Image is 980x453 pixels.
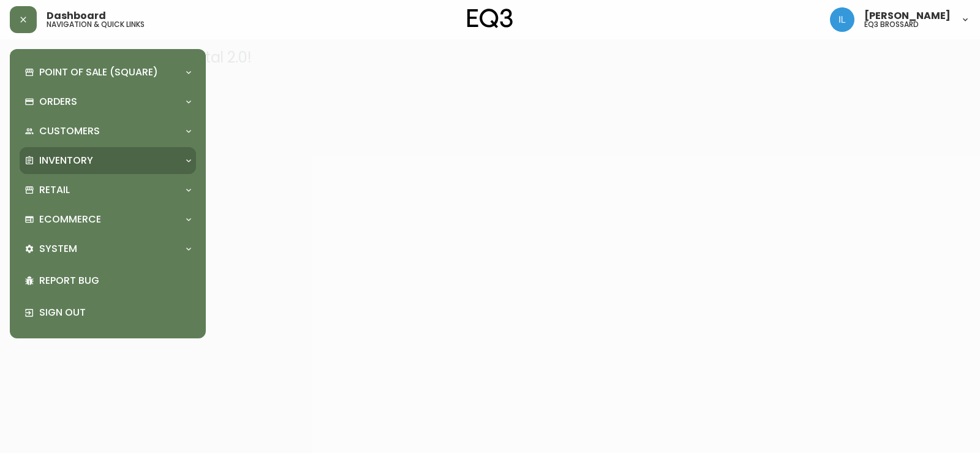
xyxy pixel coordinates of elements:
[864,21,919,28] h5: eq3 brossard
[39,306,191,319] p: Sign Out
[39,124,100,138] p: Customers
[20,118,196,145] div: Customers
[20,88,196,115] div: Orders
[467,9,513,28] img: logo
[20,206,196,233] div: Ecommerce
[39,95,77,108] p: Orders
[864,11,951,21] span: [PERSON_NAME]
[39,183,70,197] p: Retail
[39,213,101,226] p: Ecommerce
[20,235,196,262] div: System
[39,242,77,256] p: System
[20,297,196,329] div: Sign Out
[39,154,93,167] p: Inventory
[20,177,196,204] div: Retail
[20,59,196,86] div: Point of Sale (Square)
[39,274,191,287] p: Report Bug
[830,7,854,32] img: 998f055460c6ec1d1452ac0265469103
[20,265,196,297] div: Report Bug
[47,11,106,21] span: Dashboard
[20,147,196,174] div: Inventory
[47,21,145,28] h5: navigation & quick links
[39,66,158,79] p: Point of Sale (Square)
